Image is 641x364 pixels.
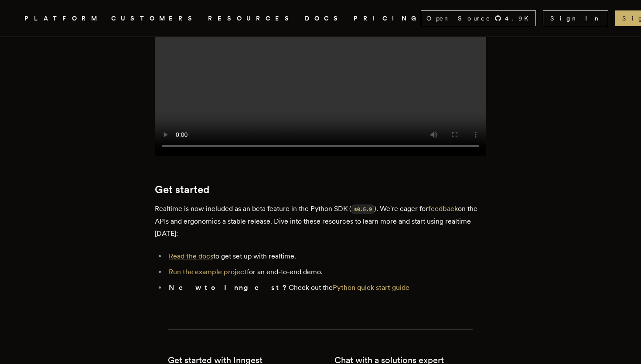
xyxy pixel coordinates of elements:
button: PLATFORM [24,13,101,24]
button: RESOURCES [208,13,294,24]
span: 4.9 K [505,14,534,23]
a: ≥0.5.9 [351,204,374,213]
li: to get set up with realtime. [166,250,486,262]
a: PRICING [354,13,421,24]
a: Python quick start guide [333,283,409,292]
a: Read the docs [169,252,213,260]
a: DOCS [305,13,343,24]
span: Open Source [426,14,491,23]
strong: New to Inngest? [169,283,289,292]
code: ≥0.5.9 [351,204,374,214]
li: Check out the [166,282,486,294]
a: Run the example project [169,268,247,276]
p: Realtime is now included as an beta feature in the Python SDK ( ). We're eager for on the APIs an... [155,203,486,240]
a: feedback [428,204,458,213]
h2: Get started [155,184,486,196]
a: Sign In [543,10,608,26]
li: for an end-to-end demo. [166,266,486,278]
a: CUSTOMERS [111,13,198,24]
